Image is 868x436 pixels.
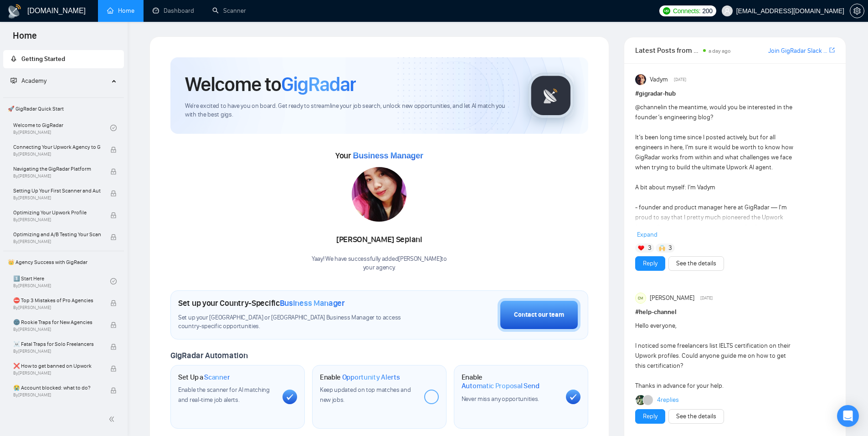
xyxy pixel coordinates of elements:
span: Setting Up Your First Scanner and Auto-Bidder [13,186,101,195]
span: lock [110,147,117,153]
a: dashboardDashboard [153,7,194,15]
span: Academy [21,77,46,85]
span: Academy [10,77,46,85]
span: By [PERSON_NAME] [13,349,101,354]
span: Navigating the GigRadar Platform [13,164,101,173]
span: 🌚 Rookie Traps for New Agencies [13,318,101,327]
a: export [829,46,835,55]
span: lock [110,300,117,306]
button: See the details [668,409,724,424]
button: Reply [635,256,665,271]
div: Yaay! We have successfully added [PERSON_NAME] to [312,255,447,272]
span: Enable the scanner for AI matching and real-time job alerts. [178,386,270,404]
div: Contact our team [514,310,564,320]
span: We're excited to have you on board. Get ready to streamline your job search, unlock new opportuni... [185,102,514,119]
img: Vadym [635,74,646,85]
button: See the details [668,256,724,271]
span: rocket [10,56,17,62]
h1: Set Up a [178,373,230,382]
span: [DATE] [700,294,713,302]
span: lock [110,387,117,394]
span: Keep updated on top matches and new jobs. [320,386,411,404]
a: searchScanner [212,7,246,15]
span: lock [110,212,117,218]
div: [PERSON_NAME] Sepiani [312,232,447,248]
span: lock [110,344,117,350]
div: Open Intercom Messenger [837,405,859,427]
a: Welcome to GigRadarBy[PERSON_NAME] [13,118,110,138]
span: user [724,8,730,14]
span: By [PERSON_NAME] [13,392,101,398]
img: 🙌 [659,245,665,251]
span: Connects: [673,6,700,16]
span: a day ago [709,48,731,54]
h1: Enable [320,373,400,382]
span: By [PERSON_NAME] [13,152,101,157]
span: fund-projection-screen [10,77,17,84]
span: Home [5,29,44,48]
div: Hello everyone, I noticed some freelancers list IELTS certification on their Upwork profiles. Cou... [635,321,795,391]
span: By [PERSON_NAME] [13,305,101,310]
span: @channel [635,103,662,111]
a: See the details [676,411,716,421]
span: export [829,46,835,54]
span: setting [850,7,864,15]
span: Scanner [204,373,230,382]
a: 4replies [657,395,679,405]
span: 200 [702,6,712,16]
span: 🚀 GigRadar Quick Start [4,100,123,118]
img: 1708932398273-WhatsApp%20Image%202024-02-26%20at%2015.20.52.jpeg [352,167,406,222]
span: Business Manager [280,298,345,308]
span: lock [110,322,117,328]
button: setting [850,4,864,18]
span: 3 [648,243,652,253]
span: check-circle [110,125,117,131]
span: [PERSON_NAME] [650,293,694,303]
a: homeHome [107,7,134,15]
img: upwork-logo.png [663,7,670,15]
p: your agency . [312,264,447,272]
span: 3 [668,243,672,253]
span: By [PERSON_NAME] [13,327,101,332]
span: Automatic Proposal Send [462,381,539,390]
span: lock [110,365,117,372]
span: GigRadar [281,72,356,96]
img: gigradar-logo.png [528,73,574,118]
a: Reply [643,411,657,421]
span: Vadym [650,75,668,85]
button: Contact our team [498,298,580,332]
span: Your [335,151,423,161]
h1: # help-channel [635,307,835,317]
span: By [PERSON_NAME] [13,173,101,179]
span: By [PERSON_NAME] [13,217,101,223]
a: Reply [643,259,657,269]
span: ❌ How to get banned on Upwork [13,361,101,370]
h1: Enable [462,373,559,390]
h1: # gigradar-hub [635,89,835,99]
span: Set up your [GEOGRAPHIC_DATA] or [GEOGRAPHIC_DATA] Business Manager to access country-specific op... [178,314,420,331]
span: lock [110,190,117,197]
span: Connecting Your Upwork Agency to GigRadar [13,142,101,152]
button: Reply [635,409,665,424]
span: Opportunity Alerts [342,373,400,382]
a: 1️⃣ Start HereBy[PERSON_NAME] [13,271,110,291]
a: See the details [676,259,716,269]
span: lock [110,234,117,240]
li: Getting Started [3,50,124,68]
span: Never miss any opportunities. [462,395,539,403]
img: Vlad [636,395,646,405]
span: double-left [108,415,118,424]
a: setting [850,7,864,15]
span: ☠️ Fatal Traps for Solo Freelancers [13,340,101,349]
span: ⛔ Top 3 Mistakes of Pro Agencies [13,296,101,305]
span: By [PERSON_NAME] [13,370,101,376]
h1: Welcome to [185,72,356,96]
span: Business Manager [353,151,423,160]
span: GigRadar Automation [170,350,247,360]
h1: Set up your Country-Specific [178,298,345,308]
span: Optimizing Your Upwork Profile [13,208,101,217]
img: ❤️ [638,245,644,251]
span: 😭 Account blocked: what to do? [13,383,101,392]
span: lock [110,168,117,175]
span: Optimizing and A/B Testing Your Scanner for Better Results [13,230,101,239]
